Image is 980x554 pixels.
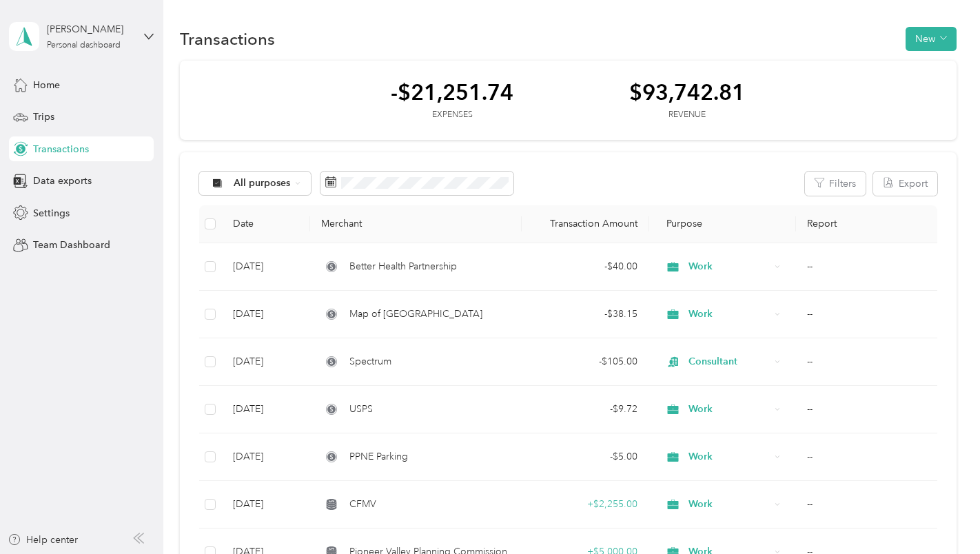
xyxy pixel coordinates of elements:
iframe: Everlance-gr Chat Button Frame [903,477,980,554]
div: [PERSON_NAME] [47,22,133,37]
th: Date [222,205,311,243]
span: Spectrum [349,354,391,369]
span: Work [688,402,770,417]
th: Merchant [310,205,521,243]
td: [DATE] [222,386,311,433]
span: Work [688,449,770,464]
span: Work [688,307,770,322]
div: - $40.00 [533,259,637,274]
span: Trips [33,110,54,124]
button: Export [873,172,937,196]
span: Home [33,78,60,92]
span: Transactions [33,142,89,156]
span: Work [688,497,770,512]
div: -$21,251.74 [391,80,513,104]
div: - $105.00 [533,354,637,369]
div: - $38.15 [533,307,637,322]
td: [DATE] [222,338,311,386]
td: [DATE] [222,481,311,529]
div: - $5.00 [533,449,637,464]
h1: Transactions [180,32,275,46]
div: - $9.72 [533,402,637,417]
th: Transaction Amount [522,205,649,243]
span: Purpose [660,218,703,229]
span: Settings [33,206,70,220]
td: -- [796,481,937,529]
td: [DATE] [222,291,311,338]
span: PPNE Parking [349,449,408,464]
button: New [906,27,957,51]
td: -- [796,243,937,291]
span: Better Health Partnership [349,259,457,274]
span: Data exports [33,174,92,188]
th: Report [796,205,937,243]
span: Work [688,259,770,274]
span: USPS [349,402,373,417]
span: Team Dashboard [33,238,110,252]
span: CFMV [349,497,376,512]
button: Help center [8,533,78,547]
td: -- [796,386,937,433]
td: -- [796,291,937,338]
td: [DATE] [222,433,311,481]
div: Revenue [629,109,745,121]
div: + $2,255.00 [533,497,637,512]
button: Filters [805,172,866,196]
span: Consultant [688,354,770,369]
div: Expenses [391,109,513,121]
td: [DATE] [222,243,311,291]
div: Personal dashboard [47,41,121,50]
div: $93,742.81 [629,80,745,104]
span: All purposes [234,178,291,188]
td: -- [796,338,937,386]
td: -- [796,433,937,481]
span: Map of [GEOGRAPHIC_DATA] [349,307,482,322]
